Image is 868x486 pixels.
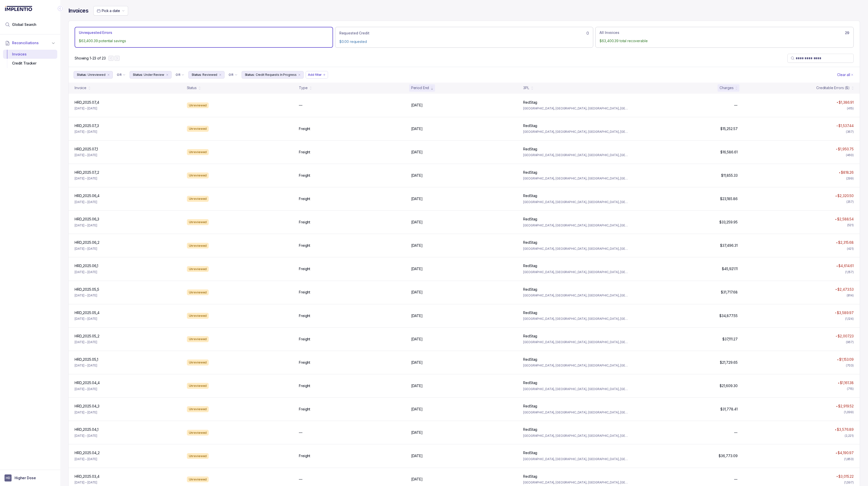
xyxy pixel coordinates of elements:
div: (1,853) [844,457,854,462]
div: Unreviewed [187,266,209,272]
img: red pointer upwards [836,125,838,127]
p: $21,729.65 [720,360,738,365]
div: Period End [411,85,429,90]
p: $63,400.39 total recoverable [600,38,849,43]
p: [DATE] [411,290,423,295]
img: red pointer upwards [836,242,838,243]
p: Credit Requests In Progress [256,72,297,77]
p: Freight [299,453,310,458]
p: $36,773.09 [719,453,738,458]
li: Filter Chip Connector undefined [117,73,126,77]
p: [DATE] – [DATE] [75,480,97,485]
p: [GEOGRAPHIC_DATA], [GEOGRAPHIC_DATA], [GEOGRAPHIC_DATA], [GEOGRAPHIC_DATA] (SWT1) [523,270,629,275]
p: $4,190.97 [838,450,854,455]
p: Showing 1-23 of 23 [75,56,105,61]
p: [GEOGRAPHIC_DATA], [GEOGRAPHIC_DATA], [GEOGRAPHIC_DATA], [GEOGRAPHIC_DATA] (SWT1) [523,153,629,158]
button: Filter Chip Credit Requests In Progress [242,71,304,79]
p: HRD_2025.05_5 [75,287,99,292]
p: [GEOGRAPHIC_DATA], [GEOGRAPHIC_DATA], [GEOGRAPHIC_DATA], [GEOGRAPHIC_DATA] (SWT1) [523,340,629,345]
p: $2,473.53 [837,287,854,292]
p: [DATE] – [DATE] [75,153,97,158]
p: $2,007.23 [838,334,854,339]
p: $0.00 requested [339,39,589,44]
div: Invoices [7,50,53,59]
div: Type [299,85,307,90]
p: $4,614.61 [838,263,854,268]
p: RedStag [523,287,537,292]
p: RedStag [523,310,537,315]
div: Unreviewed [187,196,209,202]
p: [DATE] [411,126,423,131]
p: $23,185.86 [720,196,738,201]
p: Status: [192,72,201,77]
p: HRD_2025.07_3 [75,123,99,128]
div: 3PL [523,85,529,90]
p: [DATE] – [DATE] [75,270,97,275]
p: HRD_2025.03_4 [75,474,99,479]
p: Freight [299,220,310,225]
img: red pointer upwards [837,359,839,360]
p: [GEOGRAPHIC_DATA], [GEOGRAPHIC_DATA], [GEOGRAPHIC_DATA], [GEOGRAPHIC_DATA] (SWT1) [523,293,629,298]
div: Unreviewed [187,359,209,366]
p: [DATE] [411,103,423,108]
p: $1,537.44 [838,123,854,128]
p: [DATE] [411,266,423,271]
p: [DATE] – [DATE] [75,293,97,298]
div: (257) [846,199,854,204]
p: RedStag [523,193,537,198]
p: RedStag [523,357,537,362]
p: $1,386.91 [839,100,854,105]
div: (1,099) [844,410,854,415]
ul: Action Tab Group [75,27,854,47]
p: [DATE] – [DATE] [75,410,97,415]
div: Unreviewed [187,336,209,342]
p: RedStag [523,427,537,432]
p: HRD_2025.07_1 [75,147,98,152]
div: remove content [297,73,301,77]
div: Unreviewed [187,219,209,225]
div: (415) [847,106,854,111]
p: [GEOGRAPHIC_DATA], [GEOGRAPHIC_DATA], [GEOGRAPHIC_DATA], [GEOGRAPHIC_DATA] (SWT1) [523,200,629,205]
p: [DATE] – [DATE] [75,340,97,345]
p: Freight [299,150,310,155]
button: Clear Filters [836,71,855,79]
img: red pointer upwards [836,336,837,337]
div: (367) [846,129,854,134]
div: Invoice [75,85,86,90]
div: Status [187,85,197,90]
button: Filter Chip Under Review [130,71,172,79]
p: $21,609.30 [720,383,738,388]
p: HRD_2025.04_4 [75,380,100,385]
img: red pointer upwards [835,289,837,290]
p: Status: [77,72,87,77]
div: Unreviewed [187,126,209,132]
p: HRD_2025.04_3 [75,404,99,409]
p: [GEOGRAPHIC_DATA], [GEOGRAPHIC_DATA], [GEOGRAPHIC_DATA], [GEOGRAPHIC_DATA] (SWT1) [523,387,629,392]
button: Date Range Picker [93,6,128,16]
img: red pointer upwards [836,452,837,454]
div: (814) [847,293,854,298]
p: $37,111.27 [722,337,738,342]
div: Unreviewed [187,149,209,155]
div: (967) [846,340,854,345]
p: Freight [299,407,310,412]
p: HRD_2025.06_2 [75,240,99,245]
div: remove content [165,73,169,77]
li: Filter Chip Connector undefined [176,73,184,77]
p: HRD_2025.04_1 [75,427,98,432]
p: $16,586.61 [720,150,738,155]
p: RedStag [523,380,537,385]
div: Unreviewed [187,313,209,319]
img: red pointer upwards [837,102,838,103]
img: red pointer upwards [835,195,837,197]
p: RedStag [523,240,537,245]
img: red pointer upwards [838,382,839,384]
p: [GEOGRAPHIC_DATA], [GEOGRAPHIC_DATA], [GEOGRAPHIC_DATA], [GEOGRAPHIC_DATA] (SWT1) [523,410,629,415]
p: [DATE] [411,196,423,201]
search: Date Range Picker [97,8,120,13]
p: Requested Credit [339,31,369,36]
p: [DATE] – [DATE] [75,457,97,462]
p: [DATE] [411,337,423,342]
h4: Invoices [68,7,88,14]
p: RedStag [523,404,537,409]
